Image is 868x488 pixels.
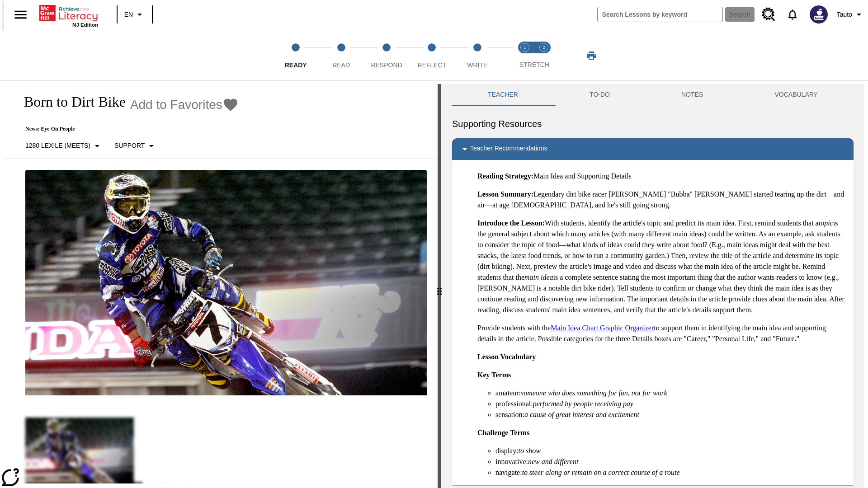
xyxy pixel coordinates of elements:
em: performed by people receiving pay [533,400,633,408]
strong: Reading Strategy: [477,172,533,180]
button: Teacher [452,84,554,106]
li: display: [495,446,846,456]
span: Tauto [837,10,852,19]
button: Scaffolds, Support [111,138,160,154]
a: Notifications [781,3,804,26]
button: Profile/Settings [833,6,868,23]
li: innovative: [495,456,846,467]
em: someone who does something for fun, not for work [521,389,667,397]
span: Write [467,61,487,69]
div: activity [441,84,864,488]
text: 1 [524,45,526,50]
div: reading [4,84,438,483]
button: Ready step 1 of 5 [269,31,322,80]
li: amateur: [495,388,846,399]
p: Support [114,141,145,150]
li: sensation: [495,409,846,420]
span: Respond [371,61,402,69]
em: to steer along or remain on a correct course of a route [522,469,680,476]
button: Add to Favorites - Born to Dirt Bike [130,97,239,113]
h1: Born to Dirt Bike [14,94,126,110]
h6: Supporting Resources [452,117,854,131]
p: 1280 Lexile (Meets) [25,141,90,150]
strong: Introduce the Lesson: [477,219,545,227]
span: Reflect [418,61,447,69]
img: Motocross racer James Stewart flies through the air on his dirt bike. [25,170,427,396]
span: Add to Favorites [130,98,222,112]
img: Avatar [810,5,828,23]
p: Main Idea and Supporting Details [477,171,846,182]
button: Stretch Respond step 2 of 2 [531,31,557,80]
a: Main Idea Chart Graphic Organizer [551,324,654,332]
em: to show [519,447,541,455]
button: Write step 5 of 5 [451,31,504,80]
p: With students, identify the article's topic and predict its main idea. First, remind students tha... [477,218,846,315]
div: Instructional Panel Tabs [452,84,854,106]
span: Read [332,61,350,69]
div: Press Enter or Spacebar and then press right and left arrow keys to move the slider [438,84,441,488]
button: Open side menu [7,1,34,28]
button: Language: EN, Select a language [120,6,149,23]
span: NJ Edition [72,22,98,28]
span: Ready [285,61,307,69]
button: NOTES [646,84,739,106]
button: Read step 2 of 5 [315,31,367,80]
input: search field [598,7,722,22]
button: VOCABULARY [739,84,854,106]
li: professional: [495,399,846,409]
button: Select Lexile, 1280 Lexile (Meets) [22,138,106,154]
strong: Lesson Summary: [477,190,533,198]
div: Teacher Recommendations [452,138,854,160]
em: a cause of great interest and excitement [524,411,639,418]
em: new and different [528,458,578,465]
button: Respond step 3 of 5 [360,31,413,80]
em: main idea [524,273,553,281]
div: Home [39,3,98,28]
button: TO-DO [554,84,646,106]
strong: Challenge Terms [477,429,529,436]
button: Stretch Read step 1 of 2 [512,31,538,80]
button: Print [577,47,606,64]
button: Reflect step 4 of 5 [406,31,458,80]
span: STRETCH [519,61,549,68]
strong: Lesson Vocabulary [477,353,536,361]
a: Resource Center, Will open in new tab [756,2,781,27]
span: EN [124,10,133,19]
em: topic [819,219,833,227]
p: Legendary dirt bike racer [PERSON_NAME] "Bubba" [PERSON_NAME] started tearing up the dirt—and air... [477,189,846,211]
p: News: Eye On People [14,126,239,132]
p: Teacher Recommendations [470,144,547,155]
text: 2 [542,45,545,50]
strong: Key Terms [477,371,511,379]
p: Provide students with the to support them in identifying the main idea and supporting details in ... [477,323,846,344]
li: navigate: [495,467,846,478]
button: Select a new avatar [804,3,833,26]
